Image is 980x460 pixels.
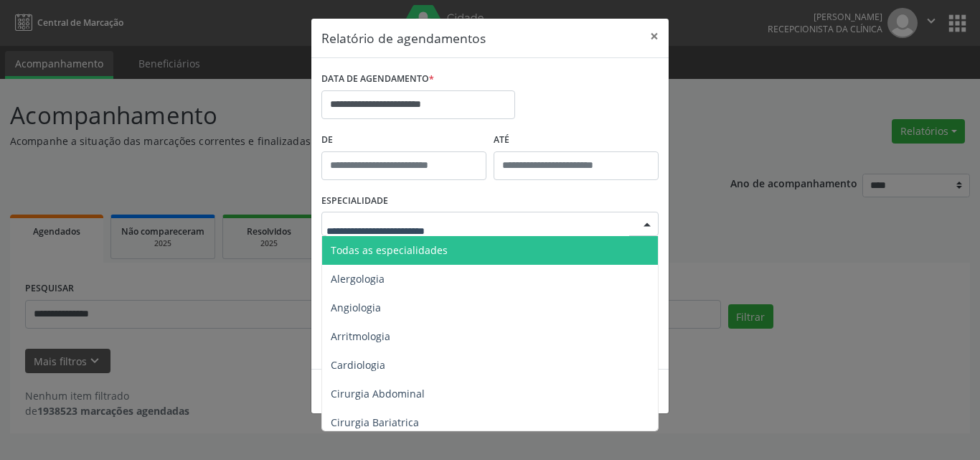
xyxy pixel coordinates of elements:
span: Cardiologia [331,358,385,372]
span: Cirurgia Abdominal [331,387,425,400]
span: Todas as especialidades [331,243,448,257]
label: ESPECIALIDADE [321,190,388,212]
span: Angiologia [331,301,381,314]
label: ATÉ [494,129,659,151]
span: Alergologia [331,272,385,286]
h5: Relatório de agendamentos [321,29,486,47]
span: Arritmologia [331,329,390,343]
button: Close [640,19,669,54]
label: DATA DE AGENDAMENTO [321,68,434,90]
label: De [321,129,486,151]
span: Cirurgia Bariatrica [331,416,419,429]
